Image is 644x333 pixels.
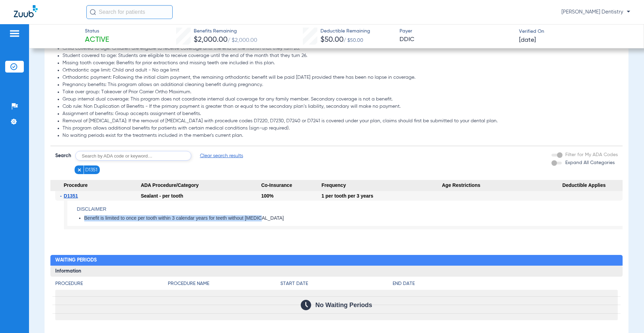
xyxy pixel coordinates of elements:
[55,280,168,287] h4: Procedure
[85,166,97,173] span: D1351
[168,280,280,290] app-breakdown-title: Procedure Name
[393,280,618,290] app-breakdown-title: End Date
[55,280,168,290] app-breakdown-title: Procedure
[63,67,618,74] li: Orthodontic age limit: Child and adult - No age limit
[321,180,442,191] span: Frequency
[63,96,618,103] li: Group internal dual coverage: This program does not coordinate internal dual coverage for any fam...
[261,191,321,201] div: 100%
[141,191,261,201] div: Sealant - per tooth
[86,5,173,19] input: Search for patients
[261,180,321,191] span: Co-Insurance
[50,180,141,191] span: Procedure
[565,160,615,165] span: Expand All Categories
[77,168,82,172] img: x.svg
[563,180,623,191] span: Deductible Applies
[63,118,618,124] li: Removal of [MEDICAL_DATA]: If the removal of [MEDICAL_DATA] with procedure codes D7220, D7230, D7...
[519,28,633,35] span: Verified On
[194,36,228,44] span: $2,000.00
[63,75,618,81] li: Orthodontic payment: Following the initial claim payment, the remaining orthodontic benefit will ...
[564,151,618,159] label: Filter for My ADA Codes
[400,28,513,35] span: Payer
[168,280,280,287] h4: Procedure Name
[14,5,38,17] img: Zuub Logo
[280,280,393,287] h4: Start Date
[63,111,618,117] li: Assignment of benefits: Group accepts assignment of benefits.
[400,35,513,44] span: DDIC
[280,280,393,290] app-breakdown-title: Start Date
[393,280,618,287] h4: End Date
[77,206,623,213] h4: Disclaimer
[63,82,618,88] li: Pregnancy benefits: This program allows an additional cleaning benefit during pregnancy.
[442,180,563,191] span: Age Restrictions
[200,152,243,159] span: Clear search results
[75,151,191,161] input: Search by ADA code or keyword…
[90,9,96,15] img: Search Icon
[63,125,618,132] li: This program allows additional benefits for patients with certain medical conditions (sign-up req...
[561,9,630,16] span: [PERSON_NAME] Dentistry
[63,53,618,59] li: Student covered to age: Students are eligible to receive coverage until the end of the month that...
[320,28,370,35] span: Deductible Remaining
[194,28,257,35] span: Benefits Remaining
[64,193,78,199] span: D1351
[609,300,644,333] iframe: Chat Widget
[344,38,363,43] span: / $50.00
[85,35,109,45] span: Active
[50,255,623,266] h2: Waiting Periods
[84,215,623,221] li: Benefit is limited to once per tooth within 3 calendar years for teeth without [MEDICAL_DATA]
[63,133,618,139] li: No waiting periods exist for the treatments included in the member's current plan.
[63,89,618,95] li: Take over group: Takeover of Prior Carrier Ortho Maximum.
[60,191,64,201] span: -
[63,46,618,52] li: Child covered to age: Children are eligible to receive coverage until the end of the month that t...
[315,302,372,308] span: No Waiting Periods
[63,104,618,110] li: Cob rule: Non Duplication of Benefits - If the primary payment is greater than or equal to the se...
[320,36,344,44] span: $50.00
[228,38,257,43] span: / $2,000.00
[85,28,109,35] span: Status
[141,180,261,191] span: ADA Procedure/Category
[321,191,442,201] div: 1 per tooth per 3 years
[63,60,618,66] li: Missing tooth coverage: Benefits for prior extractions and missing teeth are included in this plan.
[301,300,311,310] img: Calendar
[9,29,20,38] img: hamburger-icon
[50,266,623,277] h3: Information
[55,152,71,159] span: Search
[519,36,536,45] span: [DATE]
